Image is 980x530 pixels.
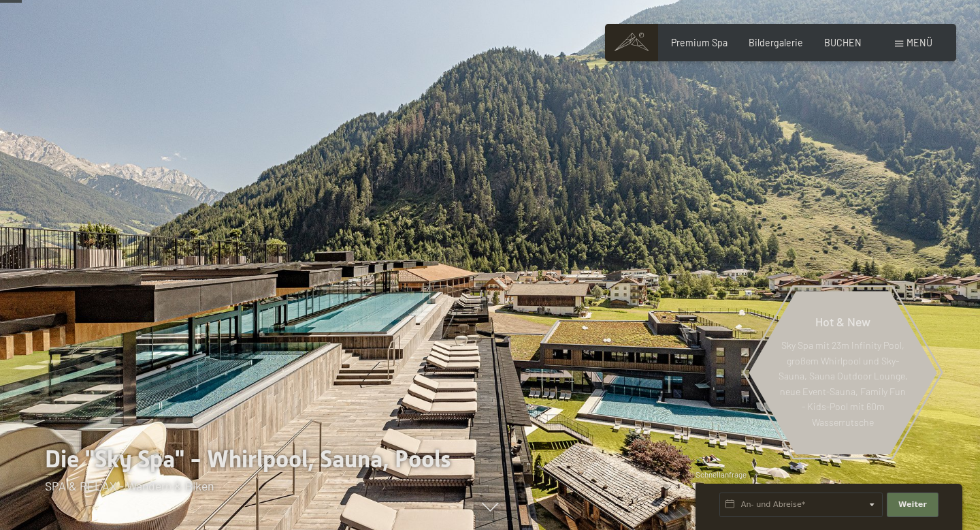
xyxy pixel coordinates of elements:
[696,470,747,479] span: Schnellanfrage
[906,37,932,48] span: Menü
[749,37,803,48] a: Bildergalerie
[748,290,938,455] a: Hot & New Sky Spa mit 23m Infinity Pool, großem Whirlpool und Sky-Sauna, Sauna Outdoor Lounge, ne...
[778,339,908,431] p: Sky Spa mit 23m Infinity Pool, großem Whirlpool und Sky-Sauna, Sauna Outdoor Lounge, neue Event-S...
[671,37,728,48] a: Premium Spa
[824,37,862,48] a: BUCHEN
[898,499,927,510] span: Weiter
[815,314,870,329] span: Hot & New
[887,493,938,517] button: Weiter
